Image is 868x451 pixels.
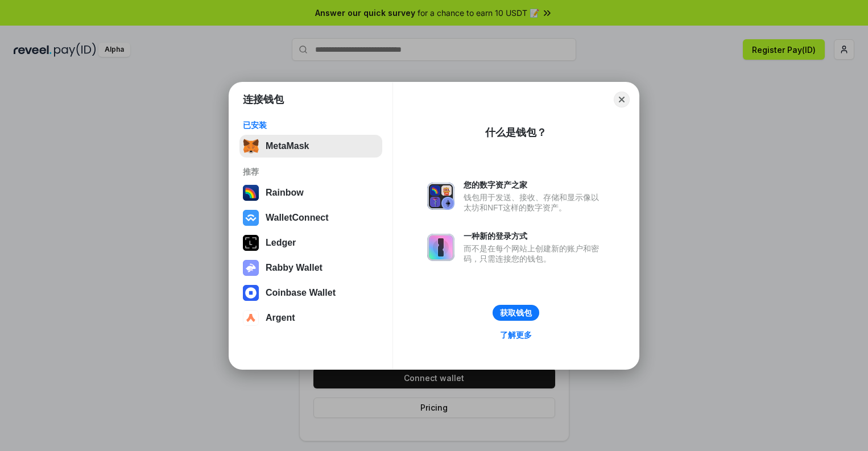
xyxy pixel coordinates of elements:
div: Rainbow [266,188,304,198]
button: 获取钱包 [493,305,539,321]
div: 已安装 [243,120,379,130]
img: svg+xml,%3Csvg%20width%3D%2228%22%20height%3D%2228%22%20viewBox%3D%220%200%2028%2028%22%20fill%3D... [243,285,259,301]
img: svg+xml,%3Csvg%20fill%3D%22none%22%20height%3D%2233%22%20viewBox%3D%220%200%2035%2033%22%20width%... [243,138,259,154]
button: MetaMask [239,135,382,158]
button: WalletConnect [239,206,382,229]
div: 而不是在每个网站上创建新的账户和密码，只需连接您的钱包。 [464,243,605,264]
div: 您的数字资产之家 [464,180,605,190]
div: 获取钱包 [500,308,532,318]
div: Rabby Wallet [266,263,323,273]
img: svg+xml,%3Csvg%20xmlns%3D%22http%3A%2F%2Fwww.w3.org%2F2000%2Fsvg%22%20width%3D%2228%22%20height%3... [243,235,259,251]
div: Argent [266,313,295,323]
img: svg+xml,%3Csvg%20width%3D%2228%22%20height%3D%2228%22%20viewBox%3D%220%200%2028%2028%22%20fill%3D... [243,310,259,326]
button: Ledger [239,231,382,254]
div: Coinbase Wallet [266,288,336,298]
div: 一种新的登录方式 [464,231,605,241]
div: 推荐 [243,167,379,177]
div: 什么是钱包？ [485,126,547,139]
img: svg+xml,%3Csvg%20xmlns%3D%22http%3A%2F%2Fwww.w3.org%2F2000%2Fsvg%22%20fill%3D%22none%22%20viewBox... [427,234,454,261]
h1: 连接钱包 [243,93,284,106]
img: svg+xml,%3Csvg%20xmlns%3D%22http%3A%2F%2Fwww.w3.org%2F2000%2Fsvg%22%20fill%3D%22none%22%20viewBox... [243,260,259,276]
div: Ledger [266,238,296,248]
button: Close [614,92,630,107]
div: 钱包用于发送、接收、存储和显示像以太坊和NFT这样的数字资产。 [464,192,605,213]
button: Rabby Wallet [239,256,382,279]
img: svg+xml,%3Csvg%20width%3D%22120%22%20height%3D%22120%22%20viewBox%3D%220%200%20120%20120%22%20fil... [243,185,259,201]
div: MetaMask [266,141,309,151]
a: 了解更多 [493,328,539,342]
button: Rainbow [239,181,382,204]
img: svg+xml,%3Csvg%20width%3D%2228%22%20height%3D%2228%22%20viewBox%3D%220%200%2028%2028%22%20fill%3D... [243,210,259,226]
button: Coinbase Wallet [239,282,382,304]
div: WalletConnect [266,213,329,223]
img: svg+xml,%3Csvg%20xmlns%3D%22http%3A%2F%2Fwww.w3.org%2F2000%2Fsvg%22%20fill%3D%22none%22%20viewBox... [427,183,454,210]
button: Argent [239,307,382,329]
div: 了解更多 [500,330,532,340]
